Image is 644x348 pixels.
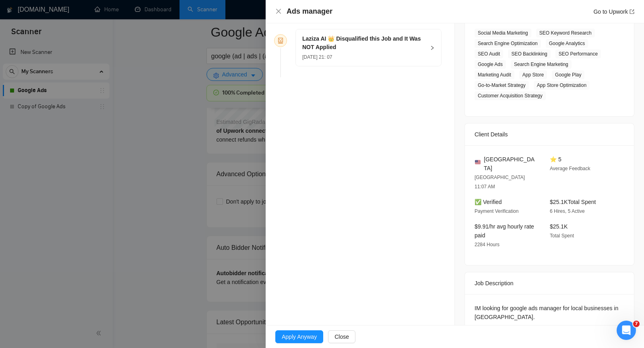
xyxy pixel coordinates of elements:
[302,35,425,51] h5: Laziza AI 👑 Disqualified this Job and It Was NOT Applied
[475,39,541,48] span: Search Engine Optimization
[511,60,572,69] span: Search Engine Marketing
[617,321,636,340] iframe: Intercom live chat
[475,49,503,58] span: SEO Audit
[555,49,601,58] span: SEO Performance
[519,70,547,79] span: App Store
[475,60,506,69] span: Google Ads
[282,332,317,341] span: Apply Anyway
[475,304,624,321] div: IM looking for google ads manager for local businesses in [GEOGRAPHIC_DATA].
[546,39,588,48] span: Google Analytics
[550,156,561,163] span: ⭐ 5
[633,321,640,327] span: 7
[475,29,531,37] span: Social Media Marketing
[475,70,514,79] span: Marketing Audit
[475,272,624,294] div: Job Description
[334,332,349,341] span: Close
[275,8,282,15] button: Close
[508,49,550,58] span: SEO Backlinking
[475,175,525,189] span: [GEOGRAPHIC_DATA] 11:07 AM
[550,223,568,230] span: $25.1K
[475,81,529,90] span: Go-to-Market Strategy
[475,208,518,214] span: Payment Verification
[328,330,355,343] button: Close
[536,29,595,37] span: SEO Keyword Research
[430,45,435,50] span: right
[593,8,634,15] a: Go to Upworkexport
[534,81,590,90] span: App Store Optimization
[475,91,546,100] span: Customer Acquisition Strategy
[275,8,282,14] span: close
[550,166,590,171] span: Average Feedback
[302,54,332,60] span: [DATE] 21: 07
[475,159,481,165] img: 🇺🇸
[630,9,634,14] span: export
[475,124,624,145] div: Client Details
[550,199,596,205] span: $25.1K Total Spent
[275,330,323,343] button: Apply Anyway
[287,6,332,16] h4: Ads manager
[552,70,584,79] span: Google Play
[550,233,574,239] span: Total Spent
[475,223,534,239] span: $9.91/hr avg hourly rate paid
[475,199,502,205] span: ✅ Verified
[550,208,585,214] span: 6 Hires, 5 Active
[484,155,537,173] span: [GEOGRAPHIC_DATA]
[278,38,283,43] span: robot
[475,242,500,247] span: 2284 Hours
